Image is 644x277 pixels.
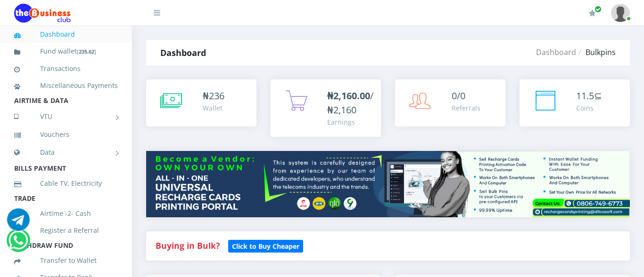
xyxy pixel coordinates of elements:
a: Cable TV, Electricity [14,173,118,194]
img: multitenant_rcp.png [146,151,630,217]
img: Logo [14,4,71,23]
small: [ ] [77,48,96,55]
a: Transactions [14,58,118,79]
a: Airtime -2- Cash [14,203,118,224]
a: Dashboard [536,47,576,57]
b: Click to Buy Cheaper [232,242,299,251]
b: ₦2,160.00 [327,89,370,102]
a: Click to Buy Cheaper [228,240,303,251]
a: 0/0 Referrals [395,79,505,127]
a: Vouchers [14,124,118,145]
strong: Dashboard [160,47,206,58]
img: User [611,4,630,22]
b: 235.62 [79,48,94,55]
span: 11.5 [576,89,594,102]
div: Coins [576,103,602,113]
i: Renew/Upgrade Subscription [589,9,596,17]
a: Miscellaneous Payments [14,75,118,96]
div: ⊆ [576,89,602,103]
div: ₦ [203,89,224,103]
span: /₦2,160 [327,89,373,116]
a: Fund wallet[235.62] [14,40,118,63]
a: Chat for support [8,236,28,252]
li: Bulkpins [576,47,616,58]
a: ₦2,160.00/₦2,160 Earnings [271,79,381,137]
a: Register a Referral [14,220,118,241]
a: ₦236 Wallet [146,79,256,127]
span: Renew/Upgrade Subscription [594,6,602,13]
a: Chat for support [7,215,30,231]
a: Transfer to Wallet [14,250,118,271]
span: 236 [209,89,224,102]
a: Dashboard [14,24,118,45]
a: Data [14,141,118,164]
div: Referrals [452,103,480,113]
div: Wallet [203,103,224,113]
a: VTU [14,105,118,128]
strong: Buying in Bulk? [156,240,220,251]
div: Earnings [327,117,373,127]
span: 0/0 [452,89,465,102]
